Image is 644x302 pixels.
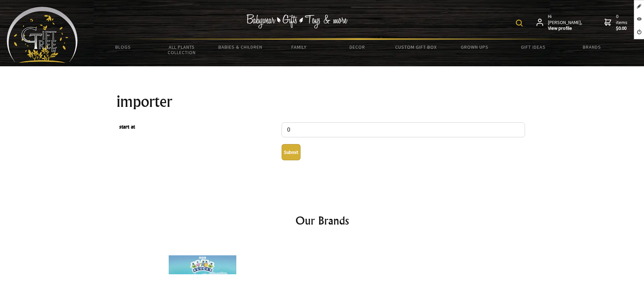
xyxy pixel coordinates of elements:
h1: importer [117,93,528,110]
span: start at [119,122,278,132]
h2: Our Brands [122,212,522,229]
a: Brands [563,40,621,54]
strong: View profile [548,25,583,31]
a: BLOGS [94,40,152,54]
a: Family [269,40,328,54]
img: Babywear - Gifts - Toys & more [246,14,348,28]
a: Gift Ideas [504,40,563,54]
a: All Plants Collection [152,40,211,60]
span: Hi [PERSON_NAME], [548,14,583,31]
img: Alphablocks [169,239,236,290]
img: Babyware - Gifts - Toys and more... [7,7,78,63]
a: 0 items$0.00 [604,14,629,31]
a: Custom Gift Box [387,40,445,54]
a: Babies & Children [211,40,269,54]
button: Submit [282,144,301,160]
img: product search [516,20,523,26]
a: Grown Ups [445,40,504,54]
strong: $0.00 [616,25,629,31]
a: Decor [328,40,387,54]
input: start at [282,122,525,137]
a: Hi [PERSON_NAME],View profile [536,14,583,31]
span: 0 items [616,13,629,31]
